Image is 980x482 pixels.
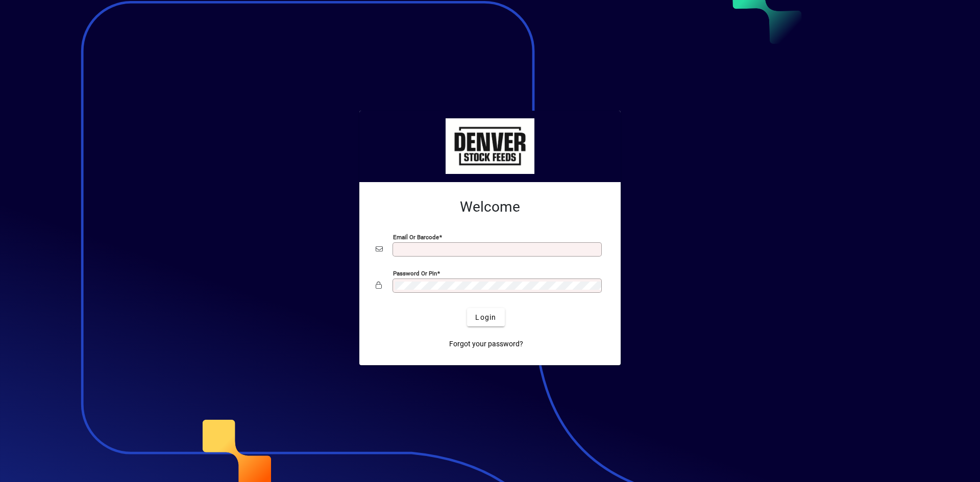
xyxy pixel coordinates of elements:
[445,335,527,353] a: Forgot your password?
[393,270,437,277] mat-label: Password or Pin
[393,234,439,241] mat-label: Email or Barcode
[475,312,496,323] span: Login
[376,198,604,216] h2: Welcome
[449,339,523,349] span: Forgot your password?
[467,308,504,326] button: Login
